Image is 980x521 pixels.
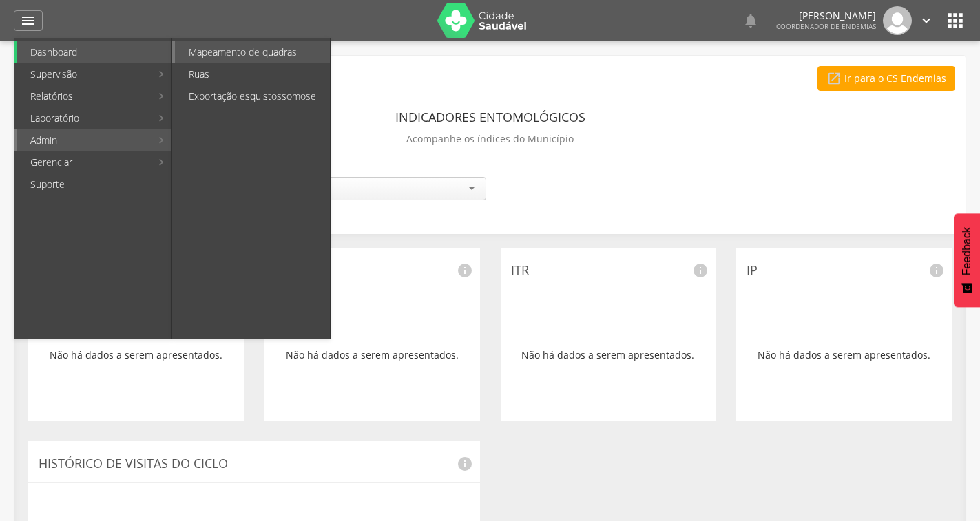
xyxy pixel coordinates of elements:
[457,456,473,472] i: info
[17,151,151,173] a: Gerenciar
[954,213,980,307] button: Feedback - Mostrar pesquisa
[747,301,941,410] div: Não há dados a serem apresentados.
[406,129,574,149] p: Acompanhe os índices do Município
[17,129,151,151] a: Admin
[39,301,233,410] div: Não há dados a serem apresentados.
[14,10,43,31] a: 
[17,63,151,85] a: Supervisão
[39,455,470,473] p: Histórico de Visitas do Ciclo
[961,227,973,275] span: Feedback
[175,63,330,85] a: Ruas
[692,262,709,279] i: info
[776,11,876,21] p: [PERSON_NAME]
[395,105,585,129] header: Indicadores Entomológicos
[17,107,151,129] a: Laboratório
[17,85,151,107] a: Relatórios
[776,21,876,31] span: Coordenador de Endemias
[747,262,941,279] p: IP
[20,12,37,29] i: 
[175,41,330,63] a: Mapeamento de quadras
[919,13,934,28] i: 
[742,6,759,35] a: 
[919,6,934,35] a: 
[928,262,945,279] i: info
[742,12,759,29] i: 
[511,301,706,410] div: Não há dados a serem apresentados.
[817,66,955,91] a: Ir para o CS Endemias
[511,262,706,279] p: ITR
[17,173,171,195] a: Suporte
[275,262,470,279] p: IRP
[457,262,473,279] i: info
[275,301,470,410] div: Não há dados a serem apresentados.
[826,71,842,86] i: 
[17,41,171,63] a: Dashboard
[175,85,330,107] a: Exportação esquistossomose
[944,10,966,32] i: 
